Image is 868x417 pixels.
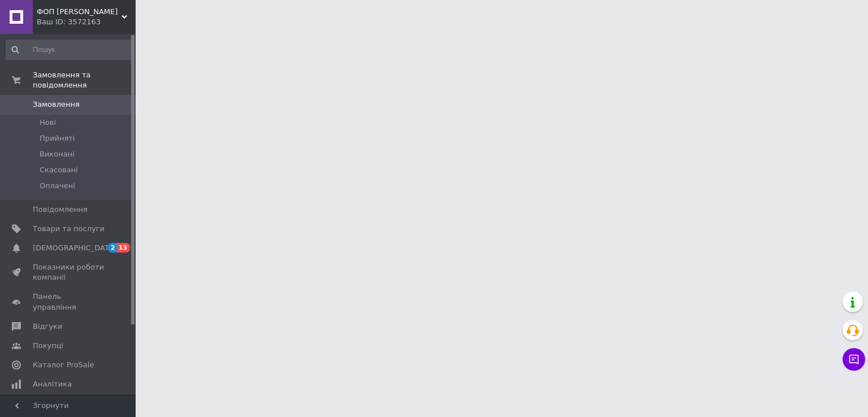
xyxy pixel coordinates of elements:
[33,379,72,389] span: Аналітика
[843,348,865,371] button: Чат з покупцем
[33,99,80,110] span: Замовлення
[33,262,105,283] span: Показники роботи компанії
[6,40,133,60] input: Пошук
[40,165,78,175] span: Скасовані
[33,292,105,312] span: Панель управління
[33,205,88,215] span: Повідомлення
[37,17,136,27] div: Ваш ID: 3572163
[117,243,130,253] span: 13
[33,70,136,90] span: Замовлення та повідомлення
[40,149,75,159] span: Виконані
[40,181,75,191] span: Оплачені
[33,224,105,234] span: Товари та послуги
[40,118,56,128] span: Нові
[33,243,116,253] span: [DEMOGRAPHIC_DATA]
[33,322,62,332] span: Відгуки
[37,7,121,17] span: ФОП Запара Т.В.
[33,360,94,370] span: Каталог ProSale
[40,133,75,144] span: Прийняті
[33,341,63,351] span: Покупці
[108,243,117,253] span: 2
